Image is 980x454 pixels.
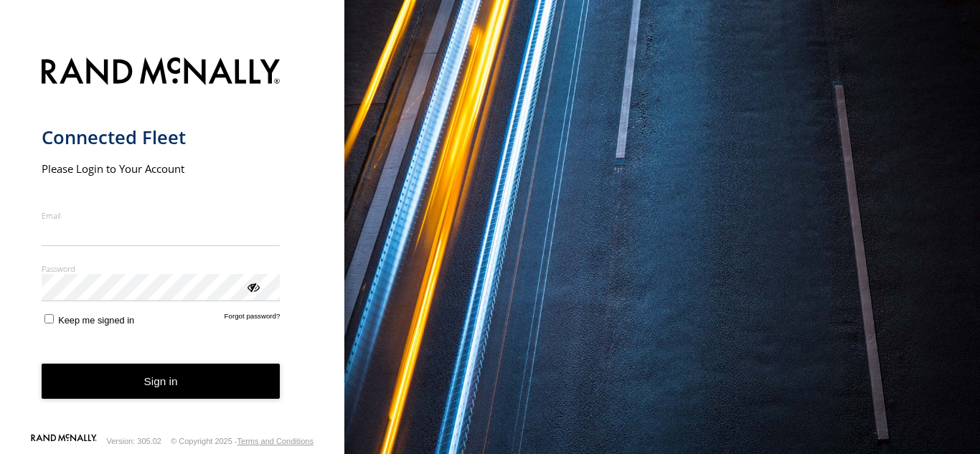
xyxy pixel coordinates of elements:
a: Forgot password? [225,312,281,326]
div: Version: 305.02 [107,437,161,445]
div: ViewPassword [245,279,260,293]
div: © Copyright 2025 - [171,437,314,445]
label: Email [42,210,281,221]
span: Keep me signed in [58,315,134,326]
a: Terms and Conditions [237,437,314,445]
label: Password [42,263,281,274]
form: main [42,49,303,432]
h1: Connected Fleet [42,126,281,149]
input: Keep me signed in [44,314,54,323]
img: Rand McNally [42,55,281,91]
button: Sign in [42,364,281,399]
h2: Please Login to Your Account [42,161,281,176]
a: Visit our Website [31,434,97,448]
